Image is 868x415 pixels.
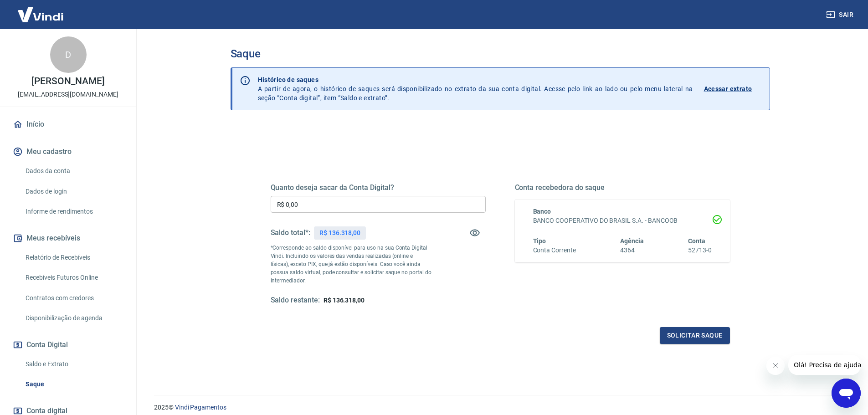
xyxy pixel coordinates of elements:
button: Conta Digital [11,335,125,355]
span: R$ 136.318,00 [324,297,365,304]
h6: 52713-0 [688,246,712,255]
h6: Conta Corrente [533,246,576,255]
a: Acessar extrato [704,75,762,102]
a: Recebíveis Futuros Online [22,268,125,287]
p: Histórico de saques [258,75,693,84]
p: [EMAIL_ADDRESS][DOMAIN_NAME] [18,90,118,99]
a: Dados da conta [22,162,125,180]
h5: Quanto deseja sacar da Conta Digital? [271,183,486,192]
span: Olá! Precisa de ajuda? [5,6,77,14]
p: [PERSON_NAME] [31,77,104,86]
a: Saldo e Extrato [22,355,125,374]
a: Saque [22,375,125,394]
h5: Saldo restante: [271,296,320,305]
span: Agência [620,237,644,245]
iframe: Botão para abrir a janela de mensagens [832,379,861,408]
span: Conta [688,237,705,245]
a: Disponibilização de agenda [22,309,125,328]
a: Dados de login [22,182,125,201]
button: Sair [824,6,857,23]
h3: Saque [231,47,770,60]
a: Vindi Pagamentos [175,404,226,411]
img: Vindi [11,0,70,28]
p: A partir de agora, o histórico de saques será disponibilizado no extrato da sua conta digital. Ac... [258,75,693,102]
a: Contratos com credores [22,289,125,307]
p: Acessar extrato [704,84,752,93]
h6: BANCO COOPERATIVO DO BRASIL S.A. - BANCOOB [533,216,712,225]
button: Meus recebíveis [11,228,125,248]
iframe: Mensagem da empresa [788,355,861,375]
h5: Saldo total*: [271,228,310,237]
div: D [50,36,87,73]
p: R$ 136.318,00 [319,228,360,238]
p: *Corresponde ao saldo disponível para uso na sua Conta Digital Vindi. Incluindo os valores das ve... [271,244,432,285]
a: Início [11,114,125,134]
h5: Conta recebedora do saque [515,183,730,192]
a: Relatório de Recebíveis [22,248,125,267]
button: Solicitar saque [660,327,730,344]
a: Informe de rendimentos [22,202,125,221]
button: Meu cadastro [11,142,125,162]
p: 2025 © [154,403,846,412]
iframe: Fechar mensagem [766,357,785,375]
h6: 4364 [620,246,644,255]
span: Tipo [533,237,546,245]
span: Banco [533,208,551,215]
